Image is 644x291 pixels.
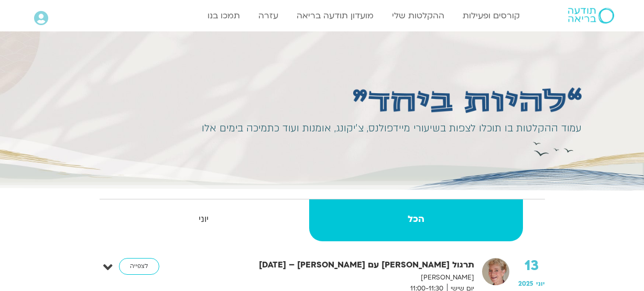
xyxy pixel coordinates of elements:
strong: יוני [101,211,308,227]
a: קורסים ופעילות [457,6,525,26]
a: תמכו בנו [202,6,245,26]
a: עזרה [253,6,283,26]
a: הכל [309,199,523,241]
img: תודעה בריאה [568,8,614,24]
a: מועדון תודעה בריאה [291,6,379,26]
strong: 13 [518,258,545,274]
div: עמוד ההקלטות בו תוכלו לצפות בשיעורי מיידפולנס, צ׳יקונג, אומנות ועוד כתמיכה בימים אלו​ [192,120,582,137]
a: ההקלטות שלי [387,6,450,26]
a: לצפייה [119,258,159,275]
span: 2025 [518,279,533,288]
p: [PERSON_NAME] [199,272,474,283]
strong: הכל [309,211,523,227]
span: יוני [536,279,545,288]
a: יוני [101,199,308,241]
strong: תרגול [PERSON_NAME] עם [PERSON_NAME] – [DATE] [199,258,474,272]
